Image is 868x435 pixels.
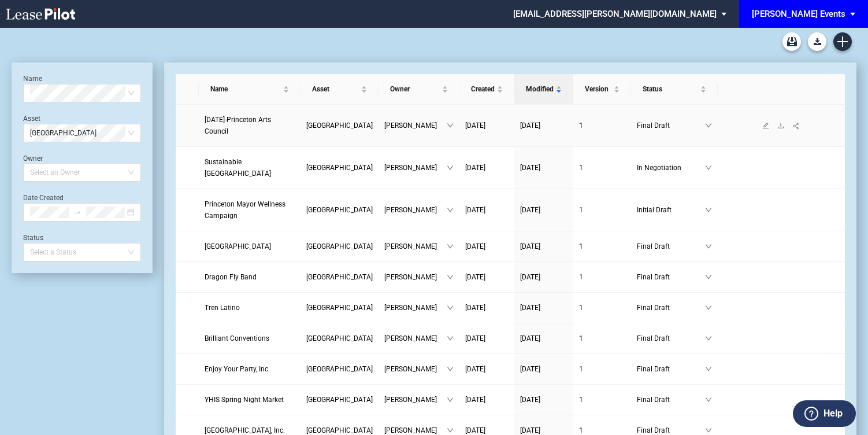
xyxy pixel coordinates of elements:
[205,396,284,404] span: YHIS Spring Night Market
[579,241,625,252] a: 1
[520,365,540,373] span: [DATE]
[520,121,540,130] span: [DATE]
[520,302,567,314] a: [DATE]
[306,271,373,283] a: [GEOGRAPHIC_DATA]
[579,365,583,373] span: 1
[520,120,567,131] a: [DATE]
[705,304,712,311] span: down
[824,406,843,421] label: Help
[777,122,784,129] span: download
[520,271,567,283] a: [DATE]
[447,274,454,281] span: down
[637,120,705,131] span: Final Draft
[312,83,359,95] span: Asset
[447,122,454,129] span: down
[205,363,295,375] a: Enjoy Your Party, Inc.
[447,396,454,403] span: down
[23,115,40,123] label: Asset
[210,83,281,95] span: Name
[579,363,625,375] a: 1
[447,304,454,311] span: down
[705,366,712,373] span: down
[205,273,257,281] span: Dragon Fly Band
[465,120,509,131] a: [DATE]
[465,396,485,404] span: [DATE]
[199,74,301,105] th: Name
[520,333,567,344] a: [DATE]
[465,204,509,216] a: [DATE]
[465,242,485,250] span: [DATE]
[306,204,373,216] a: [GEOGRAPHIC_DATA]
[306,121,373,130] span: Princeton Shopping Center
[520,304,540,312] span: [DATE]
[205,304,240,312] span: Tren Latino
[205,394,295,405] a: YHIS Spring Night Market
[205,426,285,434] span: Princeton Einstein Museum, Inc.
[579,396,583,404] span: 1
[465,206,485,214] span: [DATE]
[465,241,509,252] a: [DATE]
[306,304,373,312] span: Princeton Shopping Center
[705,335,712,342] span: down
[73,208,81,216] span: swap-right
[379,74,459,105] th: Owner
[465,304,485,312] span: [DATE]
[579,304,583,312] span: 1
[758,121,773,130] a: edit
[465,121,485,130] span: [DATE]
[447,164,454,171] span: down
[579,120,625,131] a: 1
[23,75,42,83] label: Name
[520,204,567,216] a: [DATE]
[465,271,509,283] a: [DATE]
[637,302,705,314] span: Final Draft
[579,271,625,283] a: 1
[579,426,583,434] span: 1
[205,334,269,342] span: Brilliant Conventions
[520,394,567,405] a: [DATE]
[465,365,485,373] span: [DATE]
[306,394,373,405] a: [GEOGRAPHIC_DATA]
[637,271,705,283] span: Final Draft
[306,333,373,344] a: [GEOGRAPHIC_DATA]
[465,363,509,375] a: [DATE]
[205,365,270,373] span: Enjoy Your Party, Inc.
[205,333,295,344] a: Brilliant Conventions
[514,74,573,105] th: Modified
[579,333,625,344] a: 1
[306,162,373,174] a: [GEOGRAPHIC_DATA]
[205,242,271,250] span: Princeton Public Library
[465,426,485,434] span: [DATE]
[205,200,285,220] span: Princeton Mayor Wellness Campaign
[520,162,567,174] a: [DATE]
[705,274,712,281] span: down
[205,302,295,314] a: Tren Latino
[520,426,540,434] span: [DATE]
[306,242,373,250] span: Princeton Shopping Center
[306,426,373,434] span: Princeton Shopping Center
[520,242,540,250] span: [DATE]
[306,334,373,342] span: Princeton Shopping Center
[520,241,567,252] a: [DATE]
[73,208,81,216] span: to
[579,204,625,216] a: 1
[384,204,447,216] span: [PERSON_NAME]
[384,302,447,314] span: [PERSON_NAME]
[465,394,509,405] a: [DATE]
[579,394,625,405] a: 1
[23,154,43,163] label: Owner
[585,83,611,95] span: Version
[520,363,567,375] a: [DATE]
[705,164,712,171] span: down
[705,396,712,403] span: down
[579,164,583,172] span: 1
[705,427,712,434] span: down
[306,396,373,404] span: Princeton Shopping Center
[705,207,712,213] span: down
[631,74,718,105] th: Status
[465,164,485,172] span: [DATE]
[384,241,447,252] span: [PERSON_NAME]
[579,121,583,130] span: 1
[762,122,769,129] span: edit
[447,243,454,250] span: down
